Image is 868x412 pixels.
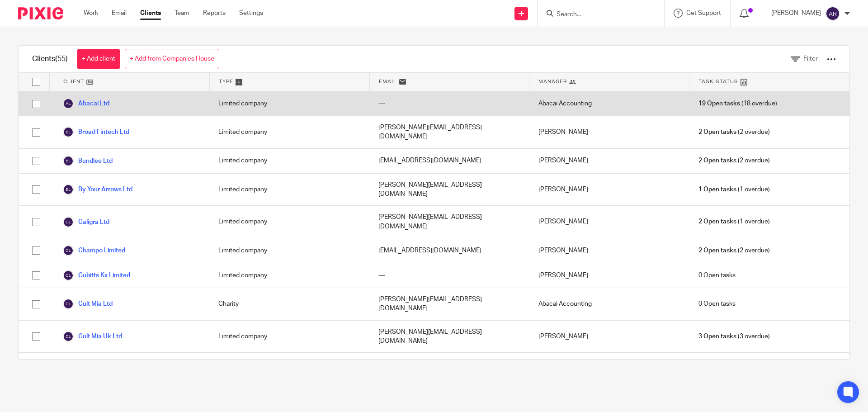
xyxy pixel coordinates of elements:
div: --- [369,263,529,288]
h1: Clients [32,54,68,64]
div: Limited company [209,206,369,238]
img: svg%3E [63,298,74,309]
a: Settings [239,9,263,18]
img: svg%3E [826,6,840,21]
img: svg%3E [63,184,74,195]
a: + Add client [77,49,120,69]
a: Team [175,9,189,18]
p: [PERSON_NAME] [771,9,821,18]
span: 0 Open tasks [698,271,736,280]
div: [PERSON_NAME] [529,353,689,385]
span: 2 Open tasks [698,156,736,165]
div: Limited company [209,116,369,148]
a: Work [84,9,98,18]
div: --- [369,91,529,116]
span: Client [63,78,84,85]
img: svg%3E [63,270,74,281]
a: + Add from Companies House [125,49,219,69]
img: svg%3E [63,156,74,166]
div: Charity [209,288,369,320]
span: (18 overdue) [698,99,777,108]
a: Broad Fintech Ltd [63,127,129,137]
div: [PERSON_NAME][EMAIL_ADDRESS][DOMAIN_NAME] [369,116,529,148]
span: 2 Open tasks [698,128,736,137]
img: svg%3E [63,217,74,227]
a: Clients [140,9,161,18]
a: Cult Mia Ltd [63,298,113,309]
span: 2 Open tasks [698,246,736,255]
a: Champo Limited [63,245,125,256]
a: Reports [203,9,226,18]
span: Task Status [698,78,738,85]
div: Abacai Accounting [529,288,689,320]
div: [PERSON_NAME] [529,206,689,238]
div: [PERSON_NAME] [529,238,689,263]
input: Search [556,11,637,19]
div: [EMAIL_ADDRESS][DOMAIN_NAME] [369,149,529,173]
span: (3 overdue) [698,332,770,341]
span: (1 overdue) [698,217,770,226]
input: Select all [28,73,45,90]
a: Cubitts Kx Limited [63,270,130,281]
div: [PERSON_NAME][EMAIL_ADDRESS][DOMAIN_NAME] [369,288,529,320]
div: [PERSON_NAME] [529,263,689,288]
div: Limited company [209,174,369,206]
img: Pixie [18,7,63,19]
div: [EMAIL_ADDRESS][DOMAIN_NAME] [369,238,529,263]
div: [PERSON_NAME] [529,149,689,173]
a: Bundlee Ltd [63,156,113,166]
span: Manager [538,78,567,85]
img: svg%3E [63,98,74,109]
a: Email [112,9,127,18]
img: svg%3E [63,127,74,137]
div: Limited company [209,321,369,353]
span: (1 overdue) [698,185,770,194]
span: Type [219,78,233,85]
div: [PERSON_NAME][EMAIL_ADDRESS][DOMAIN_NAME] [369,321,529,353]
div: Abacai Accounting [529,91,689,116]
div: [PERSON_NAME][EMAIL_ADDRESS][DOMAIN_NAME] [369,353,529,385]
div: [PERSON_NAME][EMAIL_ADDRESS][DOMAIN_NAME] [369,206,529,238]
span: 3 Open tasks [698,332,736,341]
div: [PERSON_NAME] [529,116,689,148]
a: By Your Arrows Ltd [63,184,132,195]
span: Filter [803,56,818,62]
span: 2 Open tasks [698,217,736,226]
a: Cult Mia Uk Ltd [63,331,122,342]
span: 19 Open tasks [698,99,740,108]
div: [PERSON_NAME] [529,174,689,206]
span: 1 Open tasks [698,185,736,194]
a: Abacai Ltd [63,98,109,109]
span: (2 overdue) [698,246,770,255]
a: Caligra Ltd [63,217,109,227]
span: (2 overdue) [698,128,770,137]
div: Limited company [209,263,369,288]
div: [PERSON_NAME][EMAIL_ADDRESS][DOMAIN_NAME] [369,174,529,206]
span: Get Support [686,10,721,16]
div: Limited company [209,149,369,173]
span: (55) [55,55,68,62]
span: (2 overdue) [698,156,770,165]
div: [PERSON_NAME] [529,321,689,353]
span: 0 Open tasks [698,299,736,308]
img: svg%3E [63,331,74,342]
img: svg%3E [63,245,74,256]
div: Limited company [209,353,369,385]
span: Email [379,78,397,85]
div: Limited company [209,238,369,263]
div: Limited company [209,91,369,116]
